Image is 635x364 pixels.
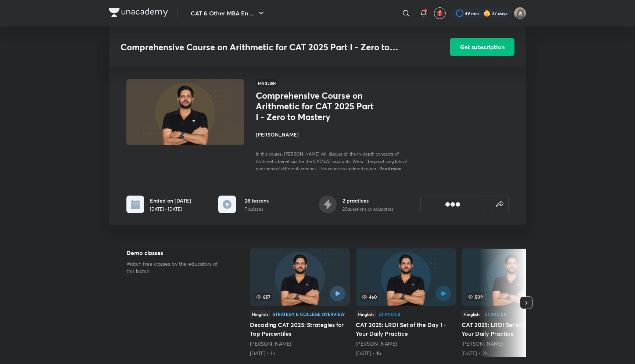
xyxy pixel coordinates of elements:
a: Company Logo [109,8,168,19]
button: [object Object] [420,196,485,213]
button: false [491,196,509,213]
h1: Comprehensive Course on Arithmetic for CAT 2025 Part I - Zero to Mastery [256,90,376,122]
div: Hinglish [356,310,376,318]
span: 509 [466,292,484,301]
div: 6th May • 1h [356,350,456,357]
img: Jarul Jangid [514,7,526,19]
h5: CAT 2025: LRDI Set of the Day 1 - Your Daily Practice [356,320,456,338]
div: DI and LR [379,312,401,316]
p: 7 quizzes [245,206,269,212]
div: Ravi Kumar [356,340,456,347]
img: Company Logo [109,8,168,17]
span: Read more [379,165,402,171]
button: CAT & Other MBA En ... [186,6,270,21]
span: Hinglish [256,79,278,87]
p: [DATE] - [DATE] [150,206,191,212]
div: Ravi Kumar [250,340,350,347]
h6: 28 lessons [245,197,269,204]
div: 19th Apr • 1h [250,350,350,357]
a: [PERSON_NAME] [356,340,397,347]
p: 20 questions by educators [342,206,393,212]
p: Watch free classes by the educators of this batch [126,260,226,275]
div: 9th May • 2h [462,350,562,357]
img: avatar [437,10,443,17]
span: In this course, [PERSON_NAME] will discuss all the in-depth concepts of Arithmetic beneficial for... [256,151,407,171]
div: Strategy & College Overview [273,312,345,316]
div: Ravi Kumar [462,340,562,347]
span: 857 [254,292,272,301]
div: Hinglish [250,310,270,318]
a: 460HinglishDI and LRCAT 2025: LRDI Set of the Day 1 - Your Daily Practice[PERSON_NAME][DATE] • 1h [356,248,456,357]
span: 460 [360,292,379,301]
a: 857HinglishStrategy & College OverviewDecoding CAT 2025: Strategies for Top Percentiles[PERSON_NA... [250,248,350,357]
h6: Ended on [DATE] [150,197,191,204]
button: Get subscription [450,38,514,56]
div: Hinglish [462,310,481,318]
h5: Decoding CAT 2025: Strategies for Top Percentiles [250,320,350,338]
a: CAT 2025: LRDI Set of the Day 2 - Your Daily Practice [462,248,562,357]
h6: 2 practices [342,197,393,204]
h4: [PERSON_NAME] [256,131,420,138]
a: [PERSON_NAME] [250,340,291,347]
img: streak [483,10,491,17]
h5: Demo classes [126,248,226,257]
a: Decoding CAT 2025: Strategies for Top Percentiles [250,248,350,357]
h3: Comprehensive Course on Arithmetic for CAT 2025 Part I - Zero to Mastery [121,42,408,52]
a: 509HinglishDI and LRCAT 2025: LRDI Set of the Day 2 - Your Daily Practice[PERSON_NAME][DATE] • 2h [462,248,562,357]
a: CAT 2025: LRDI Set of the Day 1 - Your Daily Practice [356,248,456,357]
button: avatar [434,7,446,19]
img: Thumbnail [125,79,245,146]
a: [PERSON_NAME] [462,340,503,347]
h5: CAT 2025: LRDI Set of the Day 2 - Your Daily Practice [462,320,562,338]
